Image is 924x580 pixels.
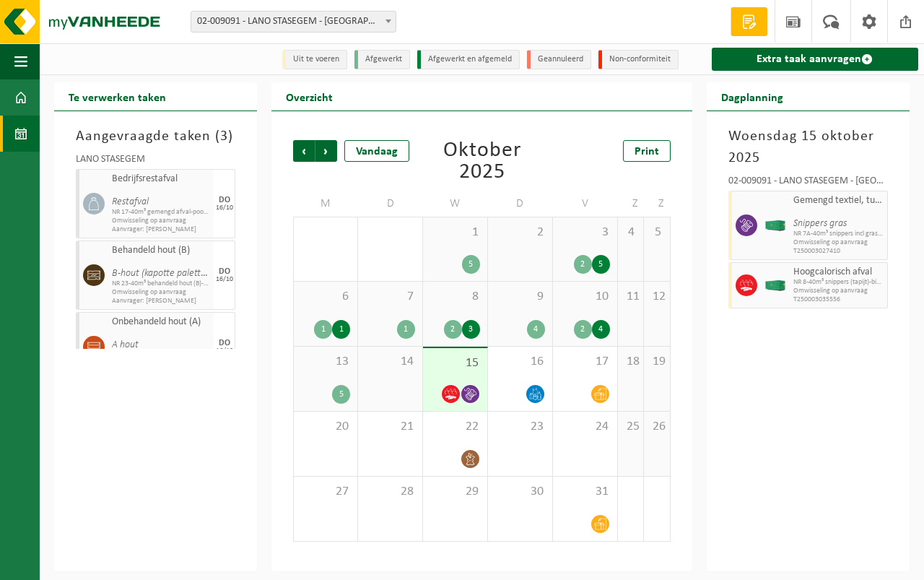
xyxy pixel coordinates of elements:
[444,320,462,339] div: 2
[112,245,210,256] span: Behandeld hout (B)
[365,289,415,305] span: 7
[560,289,610,305] span: 10
[112,268,214,279] i: B-hout (kapotte paletten)
[635,146,659,157] span: Print
[112,316,210,328] span: Onbehandeld hout (A)
[216,347,233,355] div: 16/10
[112,280,210,288] span: NR 23-40m³ behandeld hout (B)-poort 501
[793,278,884,287] span: NR 8-40m³ snippers (tapijt)-binnen-recyclage-VAF
[315,140,337,162] span: Volgende
[592,255,610,274] div: 5
[623,140,671,162] a: Print
[527,320,545,339] div: 4
[712,48,918,71] a: Extra taak aanvragen
[651,354,663,370] span: 19
[793,195,884,207] span: Gemengd textiel, tuft (stansresten)(valorisatie)
[430,355,480,371] span: 15
[793,218,847,229] i: Snippers gras
[191,11,396,33] span: 02-009091 - LANO STASEGEM - HARELBEKE
[430,225,480,241] span: 1
[423,140,540,183] div: Oktober 2025
[553,191,618,217] td: V
[219,267,230,276] div: DO
[271,82,347,111] h2: Overzicht
[301,289,350,305] span: 6
[293,191,358,217] td: M
[301,419,350,435] span: 20
[112,173,210,185] span: Bedrijfsrestafval
[220,129,228,144] span: 3
[417,50,520,69] li: Afgewerkt en afgemeld
[301,354,350,370] span: 13
[365,354,415,370] span: 14
[793,267,884,278] span: Hoogcalorisch afval
[574,320,592,339] div: 2
[301,484,350,500] span: 27
[54,82,180,111] h2: Te verwerken taken
[216,204,233,212] div: 16/10
[495,484,545,500] span: 30
[314,320,332,339] div: 1
[764,220,786,231] img: HK-XC-40-GN-00
[625,419,637,435] span: 25
[651,289,663,305] span: 12
[430,289,480,305] span: 8
[365,419,415,435] span: 21
[423,191,488,217] td: W
[358,191,423,217] td: D
[112,297,210,306] span: Aanvrager: [PERSON_NAME]
[592,320,610,339] div: 4
[112,208,210,217] span: NR 17-40m³ gemengd afval-poort 307
[462,255,480,274] div: 5
[598,50,679,69] li: Non-conformiteit
[574,255,592,274] div: 2
[365,484,415,500] span: 28
[488,191,553,217] td: D
[495,289,545,305] span: 9
[560,419,610,435] span: 24
[112,225,210,234] span: Aanvrager: [PERSON_NAME]
[76,126,235,147] h3: Aangevraagde taken ( )
[707,82,798,111] h2: Dagplanning
[332,385,350,404] div: 5
[354,50,410,69] li: Afgewerkt
[430,484,480,500] span: 29
[793,287,884,295] span: Omwisseling op aanvraag
[495,225,545,241] span: 2
[618,191,645,217] td: Z
[216,276,233,283] div: 16/10
[495,354,545,370] span: 16
[793,230,884,238] span: NR 7A-40m³ snippers incl gras-buiten
[560,354,610,370] span: 17
[793,247,884,256] span: T250003027410
[112,339,139,350] i: A hout
[560,484,610,500] span: 31
[728,126,888,169] h3: Woensdag 15 oktober 2025
[625,225,637,241] span: 4
[191,12,396,32] span: 02-009091 - LANO STASEGEM - HARELBEKE
[112,288,210,297] span: Omwisseling op aanvraag
[560,225,610,241] span: 3
[793,238,884,247] span: Omwisseling op aanvraag
[282,50,347,69] li: Uit te voeren
[219,339,230,347] div: DO
[495,419,545,435] span: 23
[651,225,663,241] span: 5
[219,196,230,204] div: DO
[625,289,637,305] span: 11
[644,191,671,217] td: Z
[651,419,663,435] span: 26
[527,50,591,69] li: Geannuleerd
[76,155,235,169] div: LANO STASEGEM
[625,354,637,370] span: 18
[397,320,415,339] div: 1
[112,196,149,207] i: Restafval
[462,320,480,339] div: 3
[293,140,315,162] span: Vorige
[430,419,480,435] span: 22
[764,280,786,291] img: HK-XC-40-GN-00
[793,295,884,304] span: T250003035556
[112,217,210,225] span: Omwisseling op aanvraag
[332,320,350,339] div: 1
[728,176,888,191] div: 02-009091 - LANO STASEGEM - [GEOGRAPHIC_DATA]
